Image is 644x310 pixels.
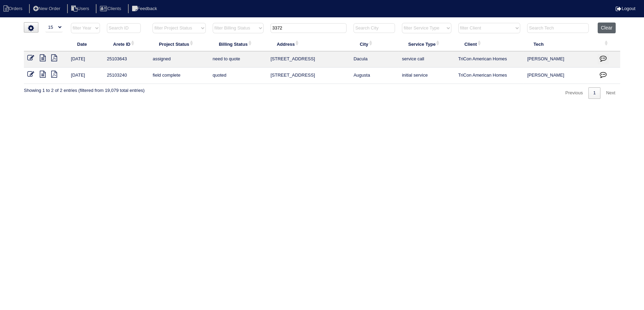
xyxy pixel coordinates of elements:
[560,87,588,99] a: Previous
[267,68,350,84] td: [STREET_ADDRESS]
[149,51,209,68] td: assigned
[67,4,95,14] li: Users
[96,4,127,14] li: Clients
[524,37,594,51] th: Tech
[616,6,635,11] a: Logout
[149,37,209,51] th: Project Status: activate to sort column ascending
[209,68,267,84] td: quoted
[598,23,615,33] button: Clear
[588,87,600,99] a: 1
[67,51,103,68] td: [DATE]
[350,51,398,68] td: Dacula
[67,68,103,84] td: [DATE]
[67,37,103,51] th: Date
[455,51,524,68] td: TriCon American Homes
[103,37,149,51] th: Arete ID: activate to sort column ascending
[524,68,594,84] td: [PERSON_NAME]
[267,37,350,51] th: Address: activate to sort column ascending
[594,37,620,51] th: : activate to sort column ascending
[67,6,95,11] a: Users
[270,23,347,33] input: Search Address
[527,23,589,33] input: Search Tech
[267,51,350,68] td: [STREET_ADDRESS]
[353,23,395,33] input: Search City
[103,68,149,84] td: 25103240
[350,37,398,51] th: City: activate to sort column ascending
[149,68,209,84] td: field complete
[455,37,524,51] th: Client: activate to sort column ascending
[601,87,620,99] a: Next
[398,37,454,51] th: Service Type: activate to sort column ascending
[209,37,267,51] th: Billing Status: activate to sort column ascending
[455,68,524,84] td: TriCon American Homes
[209,51,267,68] td: need to quote
[29,6,66,11] a: New Order
[103,51,149,68] td: 25103643
[398,51,454,68] td: service call
[398,68,454,84] td: initial service
[24,84,145,94] div: Showing 1 to 2 of 2 entries (filtered from 19,079 total entries)
[96,6,127,11] a: Clients
[350,68,398,84] td: Augusta
[107,23,141,33] input: Search ID
[524,51,594,68] td: [PERSON_NAME]
[29,4,66,14] li: New Order
[128,4,163,14] li: Feedback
